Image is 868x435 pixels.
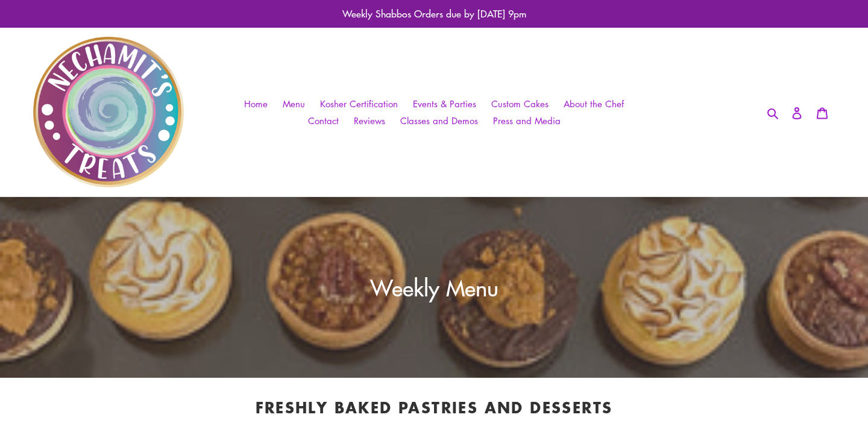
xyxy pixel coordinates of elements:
[354,114,385,127] span: Reviews
[394,112,484,130] a: Classes and Demos
[491,98,549,110] span: Custom Cakes
[485,95,555,113] a: Custom Cakes
[320,98,398,110] span: Kosher Certification
[277,95,311,113] a: Menu
[493,114,561,127] span: Press and Media
[256,396,613,418] strong: Freshly baked pastries and desserts
[400,114,478,127] span: Classes and Demos
[302,112,345,130] a: Contact
[487,112,567,130] a: Press and Media
[370,272,498,302] span: Weekly Menu
[314,95,404,113] a: Kosher Certification
[244,98,268,110] span: Home
[33,37,184,187] img: Nechamit&#39;s Treats
[283,98,305,110] span: Menu
[558,95,630,113] a: About the Chef
[238,95,274,113] a: Home
[564,98,624,110] span: About the Chef
[407,95,482,113] a: Events & Parties
[348,112,391,130] a: Reviews
[413,98,476,110] span: Events & Parties
[308,114,339,127] span: Contact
